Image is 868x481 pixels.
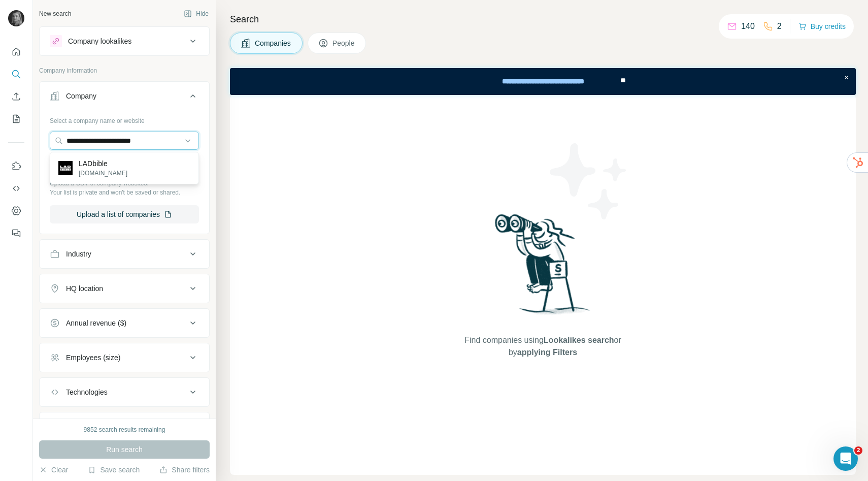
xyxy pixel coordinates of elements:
p: LADbible [79,158,127,169]
div: Annual revenue ($) [66,318,126,328]
button: Share filters [159,465,210,475]
div: New search [39,9,71,18]
button: Company lookalikes [40,29,209,53]
button: Enrich CSV [8,87,24,106]
button: Feedback [8,224,24,242]
div: Industry [66,249,91,259]
span: Find companies using or by [461,334,624,359]
div: Employees (size) [66,352,120,363]
button: Buy credits [798,19,846,34]
div: 9852 search results remaining [84,425,165,434]
img: Surfe Illustration - Stars [543,136,635,227]
button: Quick start [8,43,24,61]
p: 140 [741,20,755,33]
button: Search [8,65,24,83]
div: Company [66,91,96,101]
span: Companies [255,38,292,48]
p: [DOMAIN_NAME] [79,169,127,178]
button: Technologies [40,380,209,404]
img: Avatar [8,10,24,26]
button: Clear [39,465,68,475]
button: Keywords [40,414,209,439]
p: Your list is private and won't be saved or shared. [50,188,199,197]
iframe: Banner [230,68,856,95]
p: 2 [777,20,782,33]
iframe: Intercom live chat [833,446,858,471]
button: My lists [8,110,24,128]
button: Company [40,84,209,112]
span: applying Filters [517,348,577,357]
p: Company information [39,66,210,75]
h4: Search [230,12,856,26]
span: 2 [854,446,862,455]
div: Technologies [66,387,108,397]
button: Hide [177,6,216,21]
img: Surfe Illustration - Woman searching with binoculars [490,211,596,325]
button: Upload a list of companies [50,205,199,223]
button: Dashboard [8,202,24,220]
span: People [332,38,356,48]
div: Select a company name or website [50,112,199,125]
img: LADbible [58,161,73,175]
button: HQ location [40,276,209,301]
button: Use Surfe API [8,179,24,198]
div: Company lookalikes [68,36,131,46]
div: HQ location [66,283,103,294]
button: Use Surfe on LinkedIn [8,157,24,175]
button: Employees (size) [40,345,209,370]
button: Industry [40,242,209,266]
button: Save search [88,465,140,475]
button: Annual revenue ($) [40,311,209,335]
span: Lookalikes search [544,336,614,344]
